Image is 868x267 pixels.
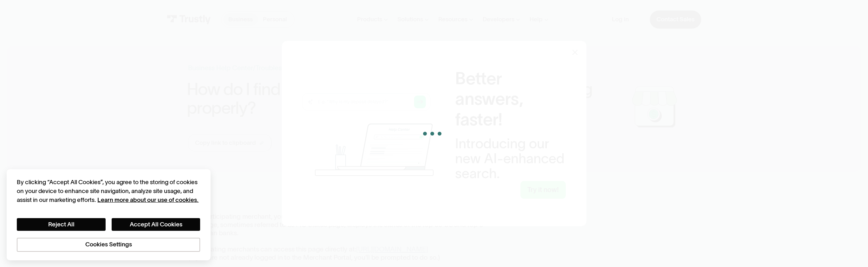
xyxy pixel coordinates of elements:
div: By clicking “Accept All Cookies”, you agree to the storing of cookies on your device to enhance s... [17,178,200,204]
button: Cookies Settings [17,238,200,252]
div: Cookie banner [7,169,210,260]
a: More information about your privacy, opens in a new tab [97,197,199,203]
button: Accept All Cookies [112,218,200,231]
button: Reject All [17,218,106,231]
div: Privacy [17,178,200,252]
